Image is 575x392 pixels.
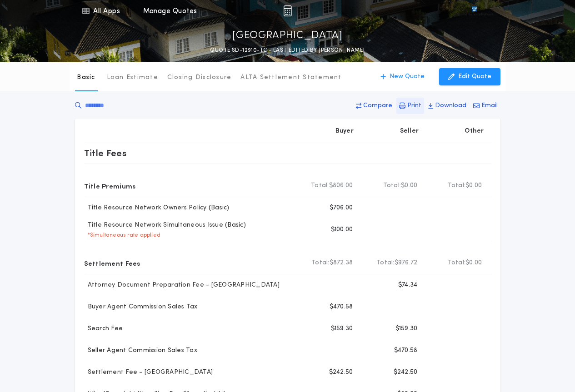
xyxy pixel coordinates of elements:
span: $0.00 [401,181,417,190]
p: $706.00 [330,203,353,213]
span: $0.00 [465,258,482,268]
p: Title Resource Network Owners Policy (Basic) [84,203,230,213]
p: * Simultaneous rate applied [84,232,161,239]
p: $74.34 [398,281,418,290]
p: Edit Quote [458,72,491,81]
p: Title Resource Network Simultaneous Issue (Basic) [84,221,246,230]
p: Settlement Fee - [GEOGRAPHIC_DATA] [84,368,213,377]
p: Basic [77,73,95,82]
p: Search Fee [84,324,123,333]
p: Other [465,127,484,136]
p: Title Fees [84,146,127,160]
p: $159.30 [395,324,418,333]
p: Loan Estimate [107,73,158,82]
img: vs-icon [455,6,493,15]
b: Total: [448,258,466,268]
p: Email [481,101,498,110]
p: ALTA Settlement Statement [240,73,341,82]
p: Seller [400,127,419,136]
button: New Quote [371,68,434,85]
span: $806.00 [329,181,353,190]
p: $242.50 [394,368,418,377]
p: $159.30 [331,324,353,333]
span: $0.00 [465,181,482,190]
p: $470.58 [330,303,353,312]
p: Settlement Fees [84,256,140,270]
button: Print [396,98,424,114]
b: Total: [383,181,401,190]
span: $976.72 [395,258,418,268]
p: Closing Disclosure [167,73,232,82]
p: Title Premiums [84,179,136,193]
button: Edit Quote [439,68,500,85]
img: img [283,5,292,16]
button: Download [425,98,469,114]
p: Print [407,101,421,110]
button: Compare [353,98,395,114]
p: Buyer Agent Commission Sales Tax [84,303,198,312]
b: Total: [311,181,329,190]
p: Download [435,101,466,110]
p: Compare [363,101,392,110]
span: $872.38 [330,258,353,268]
b: Total: [448,181,466,190]
p: Attorney Document Preparation Fee - [GEOGRAPHIC_DATA] [84,281,280,290]
p: QUOTE SD-12910-TC - LAST EDITED BY [PERSON_NAME] [210,46,365,55]
button: Email [470,98,500,114]
p: $470.58 [394,346,418,355]
p: Buyer [335,127,354,136]
p: $242.50 [329,368,353,377]
p: New Quote [390,72,425,81]
p: $100.00 [331,225,353,234]
p: Seller Agent Commission Sales Tax [84,346,197,355]
p: [GEOGRAPHIC_DATA] [232,29,343,43]
b: Total: [376,258,395,268]
b: Total: [311,258,330,268]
